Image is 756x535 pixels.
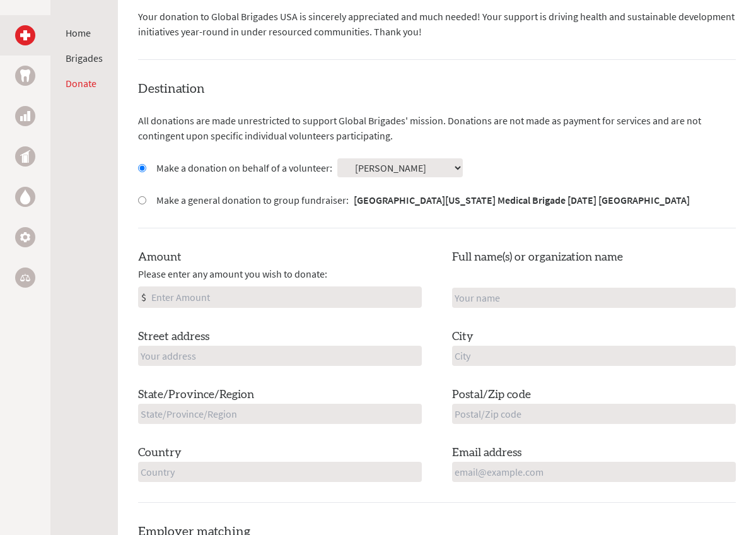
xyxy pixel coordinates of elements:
[138,444,182,462] label: Country
[20,274,30,281] img: Legal Empowerment
[15,227,35,247] a: Engineering
[138,328,209,346] label: Street address
[20,150,30,163] img: Public Health
[15,267,35,288] a: Legal Empowerment
[15,66,35,86] a: Dental
[452,386,531,404] label: Postal/Zip code
[138,404,422,424] input: State/Province/Region
[452,249,623,266] label: Full name(s) or organization name
[138,346,422,366] input: Your address
[452,444,521,462] label: Email address
[20,111,30,121] img: Business
[138,80,736,98] h4: Destination
[138,9,736,39] p: Your donation to Global Brigades USA is sincerely appreciated and much needed! Your support is dr...
[452,288,736,308] input: Your name
[149,287,421,307] input: Enter Amount
[139,287,149,307] div: $
[15,146,35,167] a: Public Health
[66,50,103,66] li: Brigades
[138,462,422,482] input: Country
[452,328,474,346] label: City
[138,113,736,143] p: All donations are made unrestricted to support Global Brigades' mission. Donations are not made a...
[20,232,30,242] img: Engineering
[138,266,327,281] span: Please enter any amount you wish to donate:
[354,194,690,206] strong: [GEOGRAPHIC_DATA][US_STATE] Medical Brigade [DATE] [GEOGRAPHIC_DATA]
[452,462,736,482] input: email@example.com
[15,25,35,45] a: Medical
[138,386,254,404] label: State/Province/Region
[15,187,35,207] a: Water
[66,25,103,40] li: Home
[156,192,690,208] label: Make a general donation to group fundraiser:
[156,160,332,175] label: Make a donation on behalf of a volunteer:
[15,106,35,126] a: Business
[66,26,91,39] a: Home
[452,404,736,424] input: Postal/Zip code
[20,189,30,204] img: Water
[452,346,736,366] input: City
[66,77,96,90] a: Donate
[20,30,30,40] img: Medical
[66,76,103,91] li: Donate
[66,52,103,64] a: Brigades
[20,69,30,81] img: Dental
[138,249,182,266] label: Amount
